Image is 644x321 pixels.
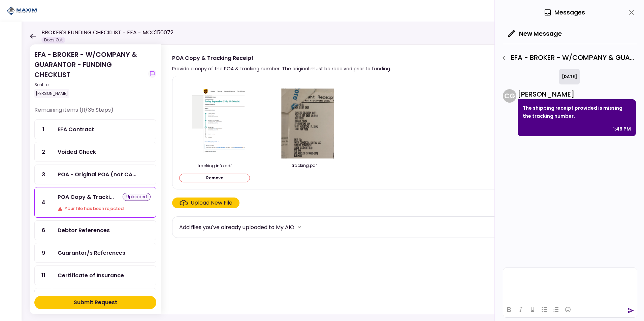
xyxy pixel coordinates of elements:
div: Messages [544,7,585,17]
p: The shipping receipt provided is missing the tracking number. [523,104,631,120]
button: New Message [503,25,567,42]
div: 4 [35,187,52,217]
div: [PERSON_NAME] [518,89,636,99]
a: 2Voided Check [34,142,156,162]
a: 9Guarantor/s References [34,243,156,263]
div: Docs Out [41,37,65,43]
div: [DATE] [559,69,580,84]
div: POA Copy & Tracking Receipt [58,193,114,201]
div: Submit Request [74,298,117,307]
div: Remaining items (11/35 Steps) [34,106,156,119]
div: Add files you've already uploaded to My AIO [179,223,294,231]
div: Your file has been rejected [58,205,151,212]
div: 23 [35,288,52,308]
div: Certificate of Insurance [58,271,124,280]
button: Emojis [562,305,574,314]
div: uploaded [123,193,151,201]
div: Voided Check [58,148,96,156]
button: Underline [527,305,538,314]
a: 4POA Copy & Tracking ReceiptuploadedYour file has been rejected [34,187,156,218]
div: 2 [35,142,52,162]
div: C G [503,89,516,103]
iframe: Rich Text Area [503,268,637,301]
div: Upload New File [191,199,232,207]
button: show-messages [148,70,156,78]
div: POA - Original POA (not CA or GA) (Received in house) [58,170,136,179]
button: close [626,7,637,18]
button: Remove [179,174,250,182]
a: 11Certificate of Insurance [34,265,156,285]
div: Guarantor/s References [58,249,125,257]
div: Provide a copy of the POA & tracking number. The original must be received prior to funding. [172,65,391,73]
div: EFA - BROKER - W/COMPANY & GUARANTOR - FUNDING CHECKLIST [34,49,146,98]
div: EFA - BROKER - W/COMPANY & GUARANTOR - FUNDING CHECKLIST - POA Copy & Tracking Receipt [498,52,637,64]
span: Click here to upload the required document [172,198,239,208]
div: Debtor References [58,226,110,235]
button: Numbered list [550,305,562,314]
div: tracking.pdf [269,163,340,169]
button: Bullet list [539,305,550,314]
h1: BROKER'S FUNDING CHECKLIST - EFA - MCC150072 [41,29,173,37]
button: more [294,222,304,232]
div: Sent to: [34,82,146,88]
div: 1:46 PM [613,125,631,133]
div: 6 [35,221,52,240]
div: 1 [35,120,52,139]
a: 23Dealer GPS Installation Invoice [34,288,156,308]
button: Submit Request [34,296,156,309]
button: send [627,307,634,314]
a: 3POA - Original POA (not CA or GA) (Received in house) [34,165,156,184]
div: [PERSON_NAME] [34,89,69,98]
div: POA Copy & Tracking ReceiptProvide a copy of the POA & tracking number. The original must be rece... [161,44,631,314]
div: POA Copy & Tracking Receipt [172,54,391,62]
a: 6Debtor References [34,220,156,240]
div: EFA Contract [58,125,94,134]
div: 9 [35,243,52,262]
img: Partner icon [7,6,37,16]
a: 1EFA Contract [34,119,156,139]
button: Bold [503,305,515,314]
div: 3 [35,165,52,184]
button: Italic [515,305,526,314]
div: 11 [35,266,52,285]
div: tracking info.pdf [179,163,250,169]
